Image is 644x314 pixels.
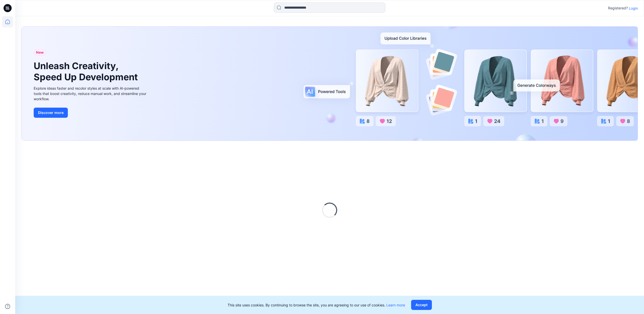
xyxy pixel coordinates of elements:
[629,6,638,11] p: Login
[34,86,148,102] div: Explore ideas faster and recolor styles at scale with AI-powered tools that boost creativity, red...
[36,49,44,55] span: New
[228,302,405,308] p: This site uses cookies. By continuing to browse the site, you are agreeing to our use of cookies.
[34,108,68,118] button: Discover more
[608,5,628,11] p: Registered?
[34,61,140,82] h1: Unleash Creativity, Speed Up Development
[34,108,148,118] a: Discover more
[411,300,432,310] button: Accept
[386,303,405,307] a: Learn more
